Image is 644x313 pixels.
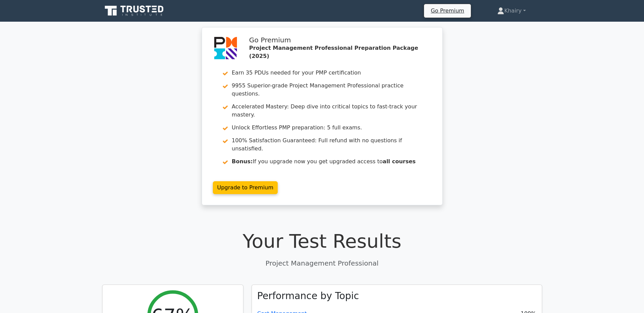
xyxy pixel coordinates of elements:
[213,181,278,194] a: Upgrade to Premium
[257,290,359,302] h3: Performance by Topic
[102,230,542,252] h1: Your Test Results
[102,258,542,268] p: Project Management Professional
[427,6,468,15] a: Go Premium
[481,4,542,18] a: Khairy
